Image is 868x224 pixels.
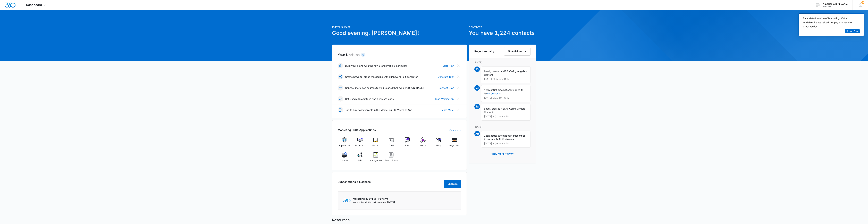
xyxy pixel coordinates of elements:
span: Social [420,144,426,147]
button: Upgrade [444,180,461,188]
h1: You have 1,224 contacts [469,29,536,37]
span: Shop [436,144,441,147]
span: Lead, [484,70,490,73]
a: Payments [448,137,461,150]
a: Point of Sale [385,152,398,165]
div: account id [823,5,848,8]
p: [DATE] [474,125,530,129]
span: Lead, [484,107,490,110]
span: , created via [490,107,504,110]
h2: Subscriptions & Licenses [338,180,371,187]
p: Contacts [469,25,536,29]
a: All Contacts [487,92,501,95]
span: Reputation [339,144,350,147]
span: K-9 Caring Angels - Content [484,107,527,114]
a: Start Now [442,64,454,68]
span: K-9 Caring Angels - Content [484,70,527,76]
div: notifications count [861,1,864,4]
span: 35 [861,1,864,4]
a: Content [338,152,351,165]
button: Reload Page [845,29,860,33]
button: View More Activity [488,150,517,158]
h2: Marketing 360® Applications [338,128,376,132]
p: Create powerful brand messaging with our new AI text generator [345,75,418,79]
h5: Resources [332,217,536,222]
span: [DATE] [387,201,395,204]
p: [DATE] is [DATE] [332,25,467,29]
span: Content [340,159,348,162]
span: 1 [484,134,486,137]
span: AU [474,131,480,136]
h1: Good evening, [PERSON_NAME]! [332,29,467,37]
div: account name [823,3,848,5]
p: Get Google Guaranteed and get more leads [345,97,394,101]
a: Forms [369,137,382,150]
button: All Activities [504,47,530,56]
p: [DATE] 3:09 pm • CRM [484,142,528,145]
button: Close [456,63,461,68]
span: contact(s) automatically added to list [484,88,523,95]
button: Close [456,74,461,79]
span: contact(s) automatically subscribed to nurture list [484,134,526,141]
p: Marketing 360® Full-Platform [353,197,395,201]
span: 1 [484,88,486,91]
a: Ads [353,152,366,165]
h6: Recent Activity [474,49,494,53]
a: Reputation [338,137,351,150]
a: Social [416,137,429,150]
img: Marketing 360 Logo [343,199,351,202]
button: Close [456,85,461,90]
a: Shop [432,137,445,150]
p: Your subscription will renew on [353,201,395,204]
a: Customize [449,128,461,132]
a: Learn More [441,108,454,112]
span: Ads [358,159,362,162]
h2: Your Updates [338,52,461,57]
span: Websites [355,144,365,147]
span: Dashboard [26,3,42,7]
a: CRM [385,137,398,150]
p: Connect more lead sources to your Leads Inbox with [PERSON_NAME] [345,86,424,90]
div: An updated version of Marketing 360 is available. Please reload this page to use the latest version! [803,16,856,29]
span: Forms [372,144,379,147]
p: Tap to Pay now available in the Marketing 360® Mobile App [345,108,412,112]
p: [DATE] [474,61,530,64]
a: Connect Now [439,86,454,90]
button: Close [456,96,461,102]
div: 5 [361,53,365,57]
span: Email [404,144,410,147]
a: Email [401,137,414,150]
a: Start Verification [435,97,454,101]
span: Reload Page [846,30,858,33]
span: CRM [389,144,394,147]
span: , created via [490,70,504,73]
p: [DATE] 3:01 pm • CRM [484,97,528,99]
span: All Customers [499,138,514,141]
p: [DATE] 3:55 pm • CRM [484,78,528,80]
a: Intelligence [369,152,382,165]
p: Build your brand with the new Brand Profile Smart Start [345,64,407,68]
p: [DATE] 3:01 pm • CRM [484,115,528,118]
button: Close [456,107,461,113]
a: Generate Text [438,75,454,79]
span: Payments [449,144,460,147]
span: Point of Sale [385,159,398,162]
a: Websites [353,137,366,150]
span: Intelligence [370,159,382,162]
